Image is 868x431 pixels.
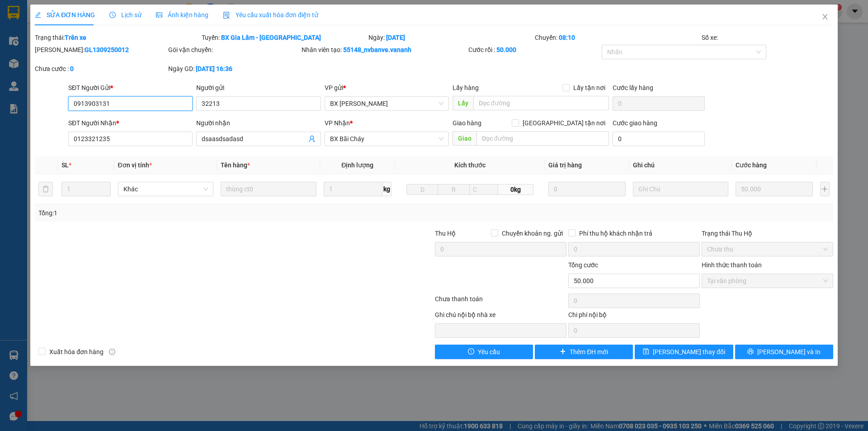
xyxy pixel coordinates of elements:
[735,345,833,359] button: printer[PERSON_NAME] và In
[643,348,649,355] span: save
[476,131,609,146] input: Dọc đường
[453,84,479,91] span: Lấy hàng
[613,119,657,127] label: Cước giao hàng
[453,119,481,127] span: Giao hàng
[341,161,373,169] span: Định lượng
[302,45,467,55] div: Nhân viên tạo:
[65,34,86,41] b: Trên xe
[46,347,107,357] span: Xuất hóa đơn hàng
[535,345,633,359] button: plusThêm ĐH mới
[548,161,582,169] span: Giá trị hàng
[168,45,300,55] div: Gói vận chuyển:
[498,228,566,238] span: Chuyển khoản ng. gửi
[454,161,486,169] span: Kích thước
[382,182,392,196] span: kg
[35,45,166,55] div: [PERSON_NAME]:
[38,208,335,218] div: Tổng: 1
[406,184,439,195] input: D
[653,347,725,357] span: [PERSON_NAME] thay đổi
[34,33,201,43] div: Trạng thái:
[498,184,533,195] span: 0kg
[109,12,116,18] span: clock-circle
[568,310,700,323] div: Chi phí nội bộ
[576,228,656,238] span: Phí thu hộ khách nhận trả
[559,34,575,41] b: 08:10
[534,33,701,43] div: Chuyến:
[570,83,609,93] span: Lấy tận nơi
[196,65,232,72] b: [DATE] 16:36
[118,161,152,169] span: Đơn vị tính
[221,161,250,169] span: Tên hàng
[325,83,449,93] div: VP gửi
[434,294,567,310] div: Chưa thanh toán
[435,310,566,323] div: Ghi chú nội bộ nhà xe
[702,261,762,269] label: Hình thức thanh toán
[736,161,767,169] span: Cước hàng
[330,132,443,146] span: BX Bãi Cháy
[635,345,733,359] button: save[PERSON_NAME] thay đổi
[201,33,368,43] div: Tuyến:
[435,230,456,237] span: Thu Hộ
[633,182,729,196] input: Ghi Chú
[821,13,829,20] span: close
[468,45,600,55] div: Cước rồi :
[702,228,833,238] div: Trạng thái Thu Hộ
[613,84,653,91] label: Cước lấy hàng
[325,119,350,127] span: VP Nhận
[35,64,166,74] div: Chưa cước :
[707,242,828,256] span: Chưa thu
[548,182,625,196] input: 0
[468,348,474,355] span: exclamation-circle
[223,12,230,19] img: icon
[368,33,534,43] div: Ngày:
[85,46,129,53] b: GL1309250012
[568,261,598,269] span: Tổng cước
[223,11,318,19] span: Yêu cầu xuất hóa đơn điện tử
[701,33,834,43] div: Số xe:
[560,348,566,355] span: plus
[38,182,53,196] button: delete
[68,118,193,128] div: SĐT Người Nhận
[570,347,608,357] span: Thêm ĐH mới
[496,46,516,53] b: 50.000
[156,12,162,18] span: picture
[438,184,470,195] input: R
[453,96,473,110] span: Lấy
[435,345,533,359] button: exclamation-circleYêu cầu
[757,347,821,357] span: [PERSON_NAME] và In
[453,131,476,146] span: Giao
[613,96,705,111] input: Cước lấy hàng
[196,83,321,93] div: Người gửi
[156,11,208,19] span: Ảnh kiện hàng
[473,96,609,110] input: Dọc đường
[343,46,411,53] b: 55148_nvbanve.vananh
[70,65,74,72] b: 0
[613,132,705,146] input: Cước giao hàng
[820,182,830,196] button: plus
[109,11,142,19] span: Lịch sử
[478,347,500,357] span: Yêu cầu
[61,161,69,169] span: SL
[519,118,609,128] span: [GEOGRAPHIC_DATA] tận nơi
[196,118,321,128] div: Người nhận
[469,184,498,195] input: C
[168,64,300,74] div: Ngày GD:
[109,349,115,355] span: info-circle
[707,274,828,288] span: Tại văn phòng
[330,97,443,110] span: BX Gia Lâm
[35,12,41,18] span: edit
[123,182,208,196] span: Khác
[35,11,95,19] span: SỬA ĐƠN HÀNG
[747,348,754,355] span: printer
[629,156,732,174] th: Ghi chú
[68,83,193,93] div: SĐT Người Gửi
[736,182,812,196] input: 0
[221,34,321,41] b: BX Gia Lâm - [GEOGRAPHIC_DATA]
[386,34,405,41] b: [DATE]
[308,135,316,142] span: user-add
[812,5,838,30] button: Close
[221,182,316,196] input: VD: Bàn, Ghế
